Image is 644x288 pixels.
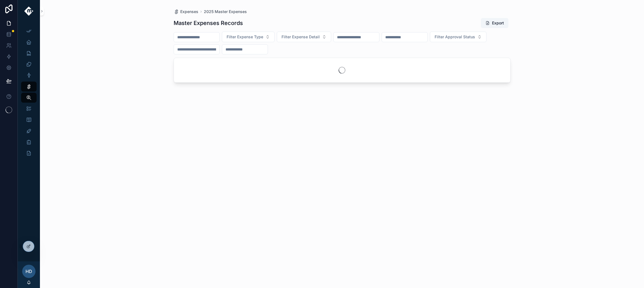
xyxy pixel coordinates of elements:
[174,19,243,27] h1: Master Expenses Records
[430,32,486,42] button: Select Button
[24,7,34,16] img: App logo
[174,9,198,14] a: Expenses
[26,268,32,275] span: HD
[277,32,331,42] button: Select Button
[222,32,275,42] button: Select Button
[204,9,247,14] a: 2025 Master Expenses
[481,18,508,28] button: Export
[282,34,320,40] span: Filter Expense Detail
[180,9,198,14] span: Expenses
[18,22,40,165] div: scrollable content
[227,34,263,40] span: Filter Expense Type
[435,34,475,40] span: Filter Approval Status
